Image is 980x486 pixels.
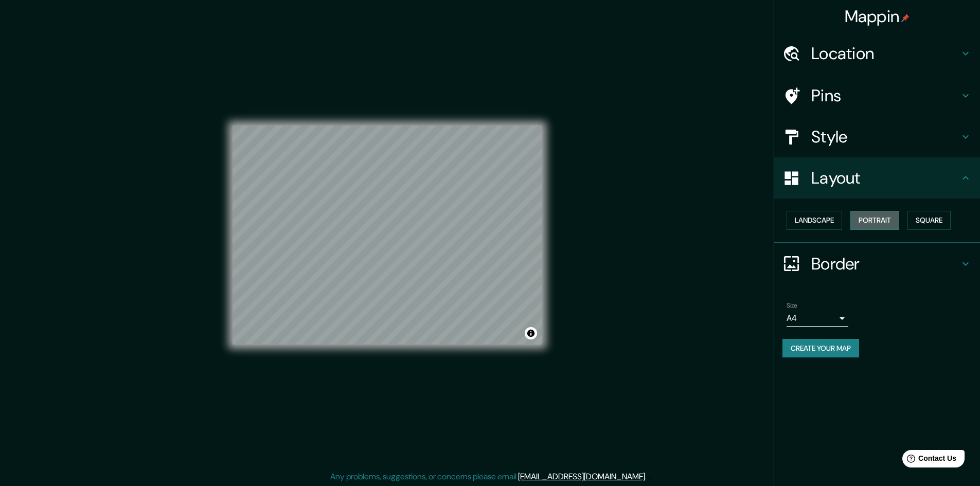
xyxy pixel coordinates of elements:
label: Size [787,301,797,310]
button: Landscape [787,211,842,230]
h4: Mappin [845,6,910,27]
button: Square [907,211,951,230]
a: [EMAIL_ADDRESS][DOMAIN_NAME] [518,471,645,482]
div: Location [774,33,980,74]
img: pin-icon.png [901,14,910,22]
div: Style [774,116,980,157]
div: Border [774,243,980,284]
div: A4 [787,310,848,327]
button: Create your map [782,339,859,358]
p: Any problems, suggestions, or concerns please email . [330,471,647,483]
div: Layout [774,157,980,199]
button: Toggle attribution [525,327,537,339]
h4: Border [811,254,959,274]
iframe: Help widget launcher [888,446,969,475]
h4: Location [811,43,959,64]
div: Pins [774,75,980,116]
h4: Pins [811,85,959,106]
h4: Layout [811,168,959,188]
div: . [648,471,650,483]
canvas: Map [233,125,542,345]
button: Portrait [850,211,899,230]
h4: Style [811,127,959,147]
div: . [647,471,648,483]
